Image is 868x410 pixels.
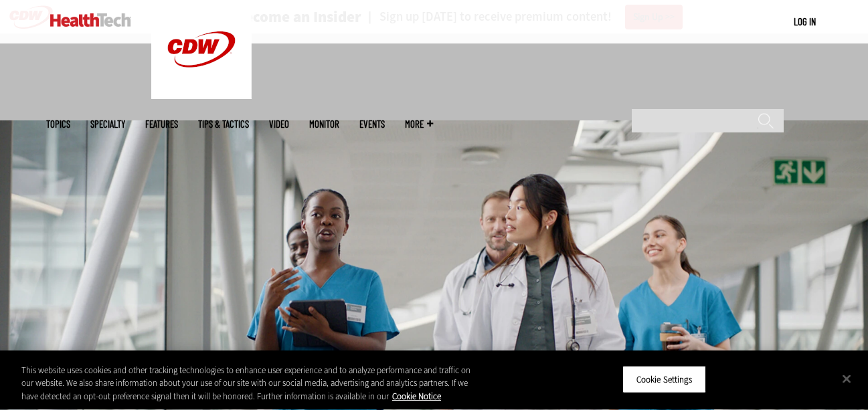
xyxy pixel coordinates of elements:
a: Events [359,119,385,129]
a: More information about your privacy [392,391,441,402]
div: This website uses cookies and other tracking technologies to enhance user experience and to analy... [21,364,477,403]
img: Home [50,13,131,27]
span: More [405,119,433,129]
a: CDW [151,88,252,102]
a: Features [145,119,178,129]
button: Cookie Settings [622,365,706,393]
a: Log in [794,15,816,27]
span: Topics [46,119,70,129]
div: User menu [794,15,816,29]
span: Specialty [90,119,125,129]
a: MonITor [309,119,339,129]
button: Close [832,364,861,393]
a: Video [269,119,289,129]
a: Tips & Tactics [198,119,249,129]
